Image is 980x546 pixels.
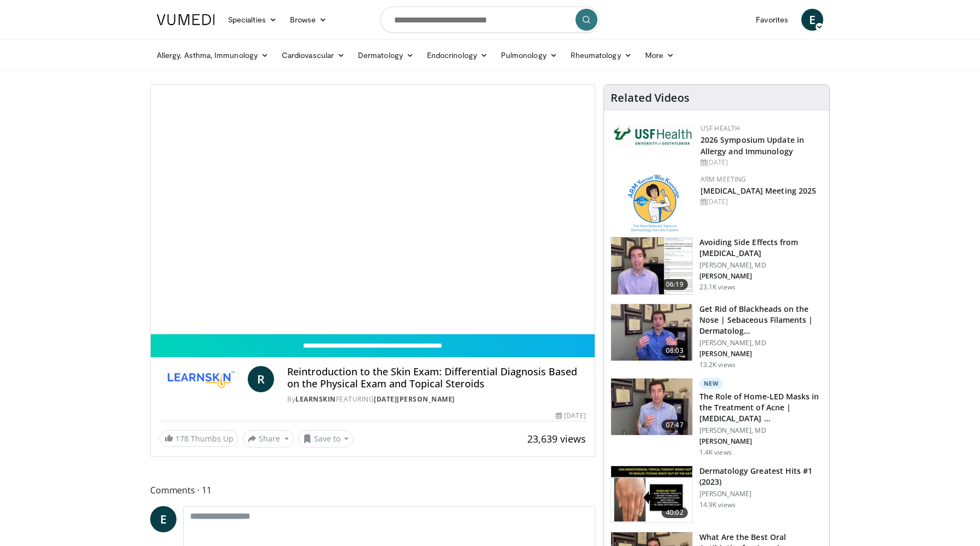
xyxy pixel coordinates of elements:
[527,432,586,445] span: 23,639 views
[699,304,823,336] h3: Get Rid of Blackheads on the Nose | Sebaceous Filaments | Dermatolog…
[221,9,283,31] a: Specialties
[611,304,823,369] a: 08:03 Get Rid of Blackheads on the Nose | Sebaceous Filaments | Dermatolog… [PERSON_NAME], MD [PE...
[298,430,354,448] button: Save to
[700,124,740,133] a: USF Health
[699,283,736,292] p: 23.1K views
[248,366,274,392] a: R
[351,44,420,66] a: Dermatology
[420,44,494,66] a: Endocrinology
[157,14,215,25] img: VuMedi Logo
[700,175,747,184] a: ARM Meeting
[662,420,688,431] span: 07:47
[699,378,723,389] p: New
[699,339,823,347] p: [PERSON_NAME], MD
[639,44,681,66] a: More
[662,279,688,290] span: 06:19
[699,448,732,457] p: 1.4K views
[374,394,455,404] a: [DATE][PERSON_NAME]
[295,394,336,404] a: LearnSkin
[749,9,795,31] a: Favorites
[175,433,189,444] span: 178
[699,350,823,358] p: [PERSON_NAME]
[611,304,692,361] img: 54dc8b42-62c8-44d6-bda4-e2b4e6a7c56d.150x105_q85_crop-smart_upscale.jpg
[275,44,351,66] a: Cardiovascular
[699,501,736,509] p: 14.9K views
[283,9,334,31] a: Browse
[628,175,679,232] img: 89a28c6a-718a-466f-b4d1-7c1f06d8483b.png.150x105_q85_autocrop_double_scale_upscale_version-0.2.png
[611,237,692,294] img: 6f9900f7-f6e7-4fd7-bcbb-2a1dc7b7d476.150x105_q85_crop-smart_upscale.jpg
[287,366,585,390] h4: Reintroduction to the Skin Exam: Differential Diagnosis Based on the Physical Exam and Topical St...
[556,411,585,421] div: [DATE]
[564,44,639,66] a: Rheumatology
[700,135,804,156] a: 2026 Symposium Update in Allergy and Immunology
[611,378,823,457] a: 07:47 New The Role of Home-LED Masks in the Treatment of Acne | [MEDICAL_DATA] … [PERSON_NAME], M...
[662,507,688,518] span: 40:02
[699,466,823,487] h3: Dermatology Greatest Hits #1 (2023)
[611,379,692,435] img: bdc749e8-e5f5-404f-8c3a-bce07f5c1739.150x105_q85_crop-smart_upscale.jpg
[611,237,823,295] a: 06:19 Avoiding Side Effects from [MEDICAL_DATA] [PERSON_NAME], MD [PERSON_NAME] 23.1K views
[611,466,823,524] a: 40:02 Dermatology Greatest Hits #1 (2023) [PERSON_NAME] 14.9K views
[699,272,823,281] p: [PERSON_NAME]
[380,7,600,33] input: Search topics, interventions
[700,158,821,167] div: [DATE]
[494,44,564,66] a: Pulmonology
[159,366,243,392] img: LearnSkin
[801,9,823,31] a: E
[662,345,688,356] span: 08:03
[613,124,695,148] img: 6ba8804a-8538-4002-95e7-a8f8012d4a11.png.150x105_q85_autocrop_double_scale_upscale_version-0.2.jpg
[611,466,692,523] img: 167f4955-2110-4677-a6aa-4d4647c2ca19.150x105_q85_crop-smart_upscale.jpg
[151,85,595,334] video-js: Video Player
[699,237,823,259] h3: Avoiding Side Effects from [MEDICAL_DATA]
[287,394,585,404] div: By FEATURING
[700,185,817,196] a: [MEDICAL_DATA] Meeting 2025
[159,430,238,447] a: 178 Thumbs Up
[699,490,823,498] p: [PERSON_NAME]
[699,361,736,369] p: 13.2K views
[150,483,595,497] span: Comments 11
[699,437,823,446] p: [PERSON_NAME]
[611,91,690,104] h4: Related Videos
[699,426,823,435] p: [PERSON_NAME], MD
[243,430,294,448] button: Share
[150,44,275,66] a: Allergy, Asthma, Immunology
[150,506,176,532] a: E
[699,261,823,270] p: [PERSON_NAME], MD
[700,197,821,207] div: [DATE]
[699,391,823,424] h3: The Role of Home-LED Masks in the Treatment of Acne | [MEDICAL_DATA] …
